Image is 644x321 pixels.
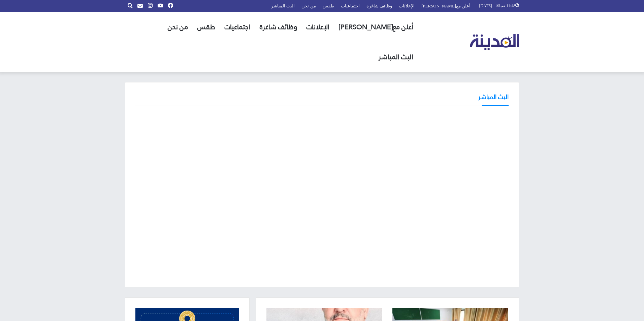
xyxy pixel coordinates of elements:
[334,12,418,42] a: أعلن مع[PERSON_NAME]
[193,12,220,42] a: طقس
[374,42,418,72] a: البث المباشر
[255,12,302,42] a: وظائف شاغرة
[220,12,255,42] a: اجتماعيات
[478,93,509,101] h3: البث المباشر
[302,12,334,42] a: الإعلانات
[163,12,193,42] a: من نحن
[470,34,519,50] img: تلفزيون المدينة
